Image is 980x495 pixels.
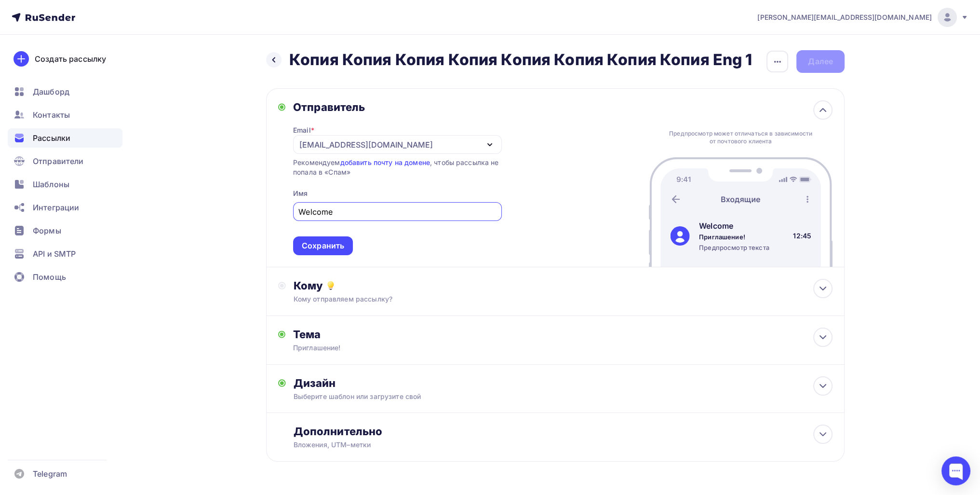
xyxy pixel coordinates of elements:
[293,125,314,135] div: Email
[8,175,122,194] a: Шаблоны
[699,243,769,252] div: Предпросмотр текста
[35,53,106,65] div: Создать рассылку
[8,105,122,124] a: Контакты
[757,8,968,27] a: [PERSON_NAME][EMAIL_ADDRESS][DOMAIN_NAME]
[294,440,779,450] div: Вложения, UTM–метки
[699,233,769,241] div: Приглашение!
[340,158,430,166] a: добавить почту на домене
[293,343,465,353] div: Приглашение!
[293,135,502,154] button: [EMAIL_ADDRESS][DOMAIN_NAME]
[289,50,752,69] h2: Копия Копия Копия Копия Копия Копия Копия Копия Eng 1
[293,328,483,341] div: Тема
[302,240,344,251] div: Сохранить
[294,376,832,390] div: Дизайн
[33,468,67,480] span: Telegram
[293,189,308,198] div: Имя
[8,82,122,101] a: Дашборд
[293,158,502,177] div: Рекомендуем , чтобы рассылка не попала в «Спам»
[294,392,779,401] div: Выберите шаблон или загрузите свой
[33,109,70,121] span: Контакты
[33,225,61,236] span: Формы
[8,221,122,240] a: Формы
[757,13,932,22] span: [PERSON_NAME][EMAIL_ADDRESS][DOMAIN_NAME]
[294,279,832,292] div: Кому
[293,100,502,114] div: Отправитель
[33,179,69,190] span: Шаблоны
[33,248,76,260] span: API и SMTP
[33,155,84,167] span: Отправители
[33,86,69,97] span: Дашборд
[33,271,66,283] span: Помощь
[667,130,815,145] div: Предпросмотр может отличаться в зависимости от почтового клиента
[8,151,122,171] a: Отправители
[699,220,769,232] div: Welcome
[299,139,433,151] div: [EMAIL_ADDRESS][DOMAIN_NAME]
[33,202,79,213] span: Интеграции
[294,294,779,304] div: Кому отправляем рассылку?
[294,425,832,438] div: Дополнительно
[33,132,70,144] span: Рассылки
[8,128,122,148] a: Рассылки
[793,231,811,241] div: 12:45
